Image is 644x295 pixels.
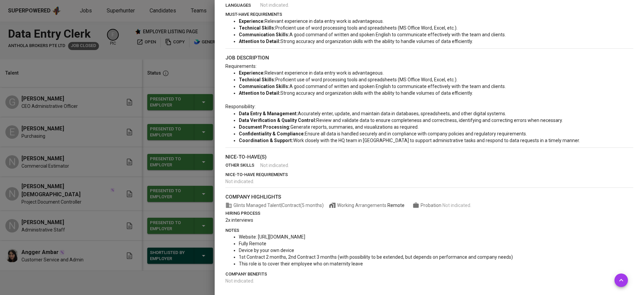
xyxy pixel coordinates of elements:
[239,234,305,240] span: Website: [URL][DOMAIN_NAME]
[239,70,265,76] span: Experience:
[387,202,405,209] div: Remote
[239,32,289,37] span: Communication Skills:
[421,203,442,208] span: Probation
[225,210,633,217] p: hiring process
[225,193,633,201] p: company highlights
[289,32,506,37] span: A good command of written and spoken English to communicate effectively with the team and clients.
[239,18,265,24] span: Experience:
[298,111,506,116] span: Accurately enter, update, and maintain data in databases, spreadsheets, and other digital systems.
[225,54,633,62] p: job description
[280,39,473,44] span: Strong accuracy and organization skills with the ability to handle volumes of data efficiently.
[290,124,419,130] span: Generate reports, summaries, and visualizations as required.
[239,25,275,31] span: Technical Skills:
[260,162,289,169] span: Not indicated .
[225,153,633,161] p: nice-to-have(s)
[239,84,289,89] span: Communication Skills:
[265,70,384,76] span: Relevant experience in data entry work is advantageous.
[225,271,633,278] p: company benefits
[239,77,275,82] span: Technical Skills:
[225,11,633,18] p: must-have requirements
[329,202,405,209] span: Working Arrangements
[225,217,253,223] span: 2x interviews
[265,18,384,24] span: Relevant experience in data entry work is advantageous.
[316,118,563,123] span: Review and validate data to ensure completeness and correctness, identifying and correcting error...
[239,241,266,246] span: Fully Remote
[239,138,293,143] span: Coordination & Support:
[239,111,298,116] span: Data Entry & Management:
[239,261,363,266] span: This role is to cover their employee who on maternity leave
[225,104,256,109] span: Responsibility:
[293,138,580,143] span: Work closely with the HQ team in [GEOGRAPHIC_DATA] to support administrative tasks and respond to...
[225,162,260,169] p: other skills
[280,90,473,96] span: Strong accuracy and organization skills with the ability to handle volumes of data efficiently.
[239,131,305,136] span: Confidentiality & Compliance:
[239,90,280,96] span: Attention to Detail:
[239,118,316,123] span: Data Verification & Quality Control:
[225,227,633,234] p: notes
[289,84,506,89] span: A good command of written and spoken English to communicate effectively with the team and clients.
[225,202,324,209] span: Glints Managed Talent | Contract (5 months)
[239,248,294,253] span: Device by your own device
[225,64,257,69] span: Requirements:
[275,77,458,82] span: Proficient use of word processing tools and spreadsheets (MS Office Word, Excel, etc.).
[275,25,458,31] span: Proficient use of word processing tools and spreadsheets (MS Office Word, Excel, etc.).
[260,2,289,8] span: Not indicated .
[239,254,513,260] span: 1st Contract 2 months, 2nd Contract 3 months (with possibility to be extended, but depends on per...
[239,39,280,44] span: Attention to Detail:
[239,124,290,130] span: Document Processing:
[225,278,254,284] span: Not indicated .
[225,179,254,184] span: Not indicated .
[225,171,633,178] p: nice-to-have requirements
[305,131,527,136] span: Ensure all data is handled securely and in compliance with company policies and regulatory requir...
[225,2,260,9] p: languages
[442,203,471,208] span: Not indicated .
